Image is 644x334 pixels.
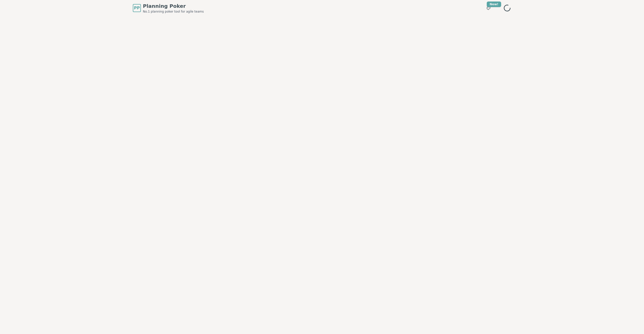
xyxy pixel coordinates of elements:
button: New! [484,4,493,13]
div: New! [487,2,501,7]
span: PP [134,5,140,11]
span: Planning Poker [143,3,204,10]
span: No.1 planning poker tool for agile teams [143,10,204,14]
a: PPPlanning PokerNo.1 planning poker tool for agile teams [133,3,204,14]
